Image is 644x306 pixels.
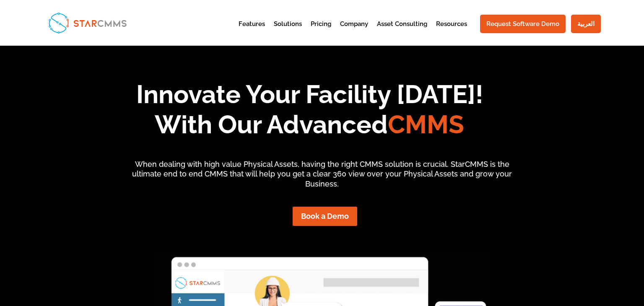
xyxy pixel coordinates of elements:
[239,21,265,41] a: Features
[45,9,130,36] img: StarCMMS
[340,21,368,41] a: Company
[18,79,600,144] h1: Innovate Your Facility [DATE]! With Our Advanced
[293,207,357,226] a: Book a Demo
[125,159,520,189] p: When dealing with high value Physical Assets, having the right CMMS solution is crucial. StarCMMS...
[388,110,464,139] span: CMMS
[480,15,566,33] a: Request Software Demo
[274,21,302,41] a: Solutions
[377,21,427,41] a: Asset Consulting
[436,21,467,41] a: Resources
[571,15,601,33] a: العربية
[311,21,331,41] a: Pricing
